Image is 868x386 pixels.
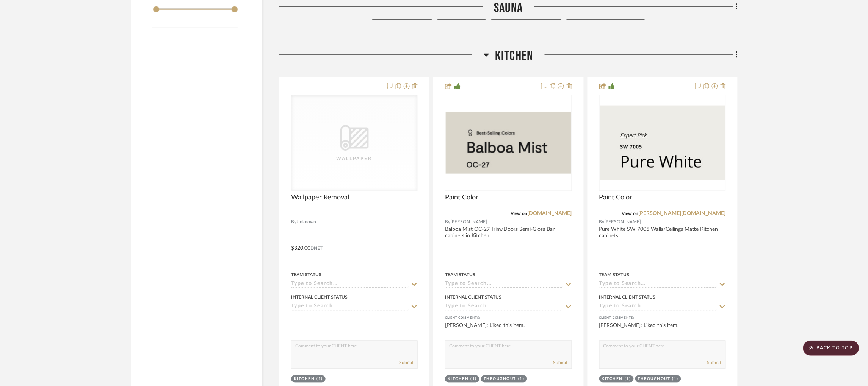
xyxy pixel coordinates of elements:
[399,360,414,366] button: Submit
[291,193,349,202] span: Wallpaper Removal
[445,304,562,311] input: Type to Search…
[528,211,572,216] a: [DOMAIN_NAME]
[291,272,321,279] div: Team Status
[638,377,671,382] div: Throughout
[471,377,477,382] div: (1)
[495,48,533,64] span: Kitchen
[599,304,717,311] input: Type to Search…
[599,294,656,301] div: Internal Client Status
[602,377,623,382] div: Kitchen
[291,304,409,311] input: Type to Search…
[445,281,562,288] input: Type to Search…
[296,218,316,226] span: Unknown
[639,211,726,216] a: [PERSON_NAME][DOMAIN_NAME]
[445,322,572,337] div: [PERSON_NAME]: Liked this item.
[484,377,516,382] div: Throughout
[446,112,571,174] img: Paint Color
[291,218,296,226] span: By
[317,377,323,382] div: (1)
[445,294,501,301] div: Internal Client Status
[445,95,571,191] div: 0
[445,218,450,226] span: By
[672,377,679,382] div: (1)
[625,377,631,382] div: (1)
[448,377,469,382] div: Kitchen
[599,193,633,202] span: Paint Color
[291,294,348,301] div: Internal Client Status
[622,211,639,216] span: View on
[450,218,487,226] span: [PERSON_NAME]
[553,360,568,366] button: Submit
[599,281,717,288] input: Type to Search…
[605,218,641,226] span: [PERSON_NAME]
[291,281,409,288] input: Type to Search…
[518,377,525,382] div: (1)
[600,106,725,180] img: Paint Color
[599,272,630,279] div: Team Status
[599,322,726,337] div: [PERSON_NAME]: Liked this item.
[294,377,315,382] div: Kitchen
[316,155,392,162] div: Wallpaper
[511,211,528,216] span: View on
[803,341,859,356] scroll-to-top-button: BACK TO TOP
[445,193,478,202] span: Paint Color
[599,218,605,226] span: By
[707,360,722,366] button: Submit
[445,272,475,279] div: Team Status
